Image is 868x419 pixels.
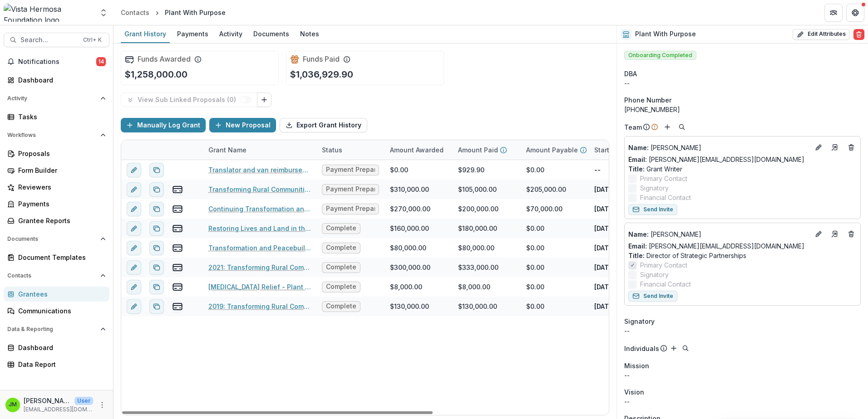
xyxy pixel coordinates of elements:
button: Duplicate proposal [149,221,164,236]
a: Transforming Rural Communities in [GEOGRAPHIC_DATA] - Plant With Purpose [208,185,311,194]
div: Notes [296,27,323,40]
a: Go to contact [828,227,842,241]
a: Document Templates [4,250,109,265]
div: $929.90 [458,165,484,175]
div: Grantee Reports [18,216,102,225]
a: Data Report [4,357,109,372]
button: Notifications14 [4,54,109,69]
div: Amount Paid [453,140,521,160]
a: Translator and van reimbursement [208,165,311,175]
div: $8,000.00 [390,282,422,292]
div: Tasks [18,112,102,122]
p: -- [594,165,601,175]
button: edit [127,182,141,197]
button: Manually Log Grant [121,118,206,132]
button: edit [127,260,141,275]
button: Open Documents [4,232,109,246]
p: $1,258,000.00 [125,68,187,81]
p: -- [624,370,861,380]
span: Signatory [640,270,669,279]
div: Status [316,145,348,155]
span: Signatory [640,183,669,193]
h2: Funds Paid [303,55,340,63]
button: Delete [853,29,864,40]
span: Title : [628,165,645,173]
span: Complete [326,302,356,310]
div: Grantees [18,289,102,299]
button: Duplicate proposal [149,241,164,255]
button: Search [680,343,691,354]
span: Documents [7,236,97,242]
span: Workflows [7,132,97,138]
span: Name : [628,230,649,238]
p: [PERSON_NAME] [628,143,809,152]
div: Start Date [589,140,657,160]
button: Duplicate proposal [149,260,164,275]
a: Tasks [4,109,109,124]
span: Complete [326,224,356,232]
button: Get Help [846,4,864,22]
button: Add [662,122,673,132]
div: Amount Awarded [385,145,449,155]
span: Vision [624,387,644,397]
p: Director of Strategic Partnerships [628,251,857,260]
a: 2021: Transforming Rural Communities in [GEOGRAPHIC_DATA] - Plant With Purpose [208,263,311,272]
div: Documents [250,27,293,40]
h2: Funds Awarded [138,55,191,63]
a: Transformation and Peacebuilding in the [GEOGRAPHIC_DATA] Border Region - Plant With Purpose [208,243,311,253]
a: Email: [PERSON_NAME][EMAIL_ADDRESS][DOMAIN_NAME] [628,241,804,251]
a: Dashboard [4,340,109,355]
span: Data & Reporting [7,326,97,332]
p: [DATE] [594,224,615,233]
p: View Sub Linked Proposals ( 0 ) [138,96,240,104]
a: Dashboard [4,73,109,88]
p: [DATE] [594,302,615,311]
button: Export Grant History [280,118,367,132]
div: Data Report [18,360,102,369]
span: Complete [326,283,356,291]
div: $180,000.00 [458,224,497,233]
div: Payments [18,199,102,209]
h2: Plant With Purpose [635,30,696,38]
span: Financial Contact [640,193,691,202]
button: view-payments [172,243,183,253]
div: Status [316,140,385,160]
span: Phone Number [624,95,671,105]
button: view-payments [172,223,183,234]
p: [DATE] [594,243,615,253]
div: Reviewers [18,182,102,192]
a: Notes [296,25,323,43]
button: Edit [813,142,824,153]
span: Complete [326,263,356,271]
a: Proposals [4,146,109,161]
p: Amount Paid [458,145,498,155]
span: Title : [628,252,645,259]
div: $0.00 [526,243,544,253]
button: Link Grants [257,93,271,107]
button: edit [127,202,141,216]
div: -- [624,326,861,336]
div: $8,000.00 [458,282,490,292]
button: Send Invite [628,291,677,302]
p: Individuals [624,344,659,353]
div: $80,000.00 [390,243,426,253]
div: $205,000.00 [526,185,566,194]
span: Primary Contact [640,174,687,183]
div: Grant Name [203,140,316,160]
div: Start Date [589,145,631,155]
div: Jerry Martinez [9,402,17,408]
span: Search... [20,36,78,44]
button: Partners [824,4,843,22]
a: Form Builder [4,163,109,178]
button: view-payments [172,301,183,312]
span: Contacts [7,273,97,279]
span: Onboarding Completed [624,51,696,60]
button: edit [127,280,141,294]
a: Communications [4,303,109,318]
span: Financial Contact [640,279,691,289]
div: $105,000.00 [458,185,497,194]
a: Name: [PERSON_NAME] [628,229,809,239]
a: [MEDICAL_DATA] Relief - Plant With Purpose [208,282,311,292]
